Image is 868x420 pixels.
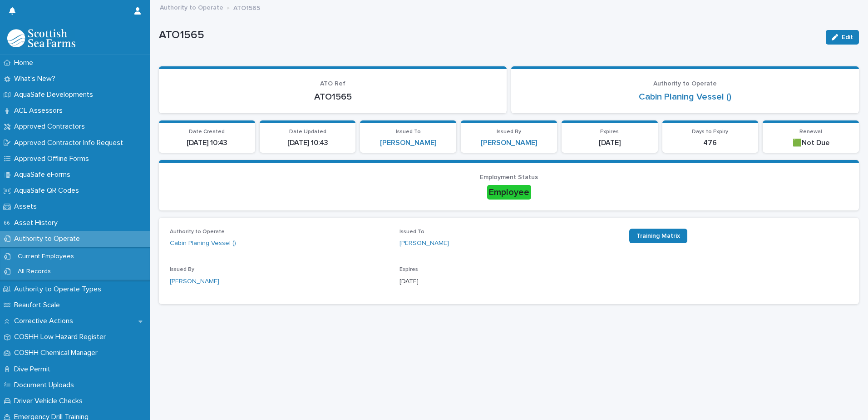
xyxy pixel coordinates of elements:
p: Assets [10,202,44,211]
p: 476 [668,139,753,147]
p: Home [10,59,40,67]
span: Issued To [399,229,424,235]
span: Issued By [170,267,194,272]
a: Training Matrix [629,229,687,243]
p: ATO1565 [159,29,819,42]
span: Expires [399,267,418,272]
p: Approved Offline Forms [10,155,96,163]
a: Cabin Planing Vessel () [639,91,731,102]
p: AquaSafe Developments [10,90,100,99]
p: Asset History [10,219,65,227]
p: ATO1565 [233,2,260,12]
p: COSHH Chemical Manager [10,349,105,357]
span: Authority to Operate [170,229,225,235]
span: Training Matrix [636,233,680,239]
p: 🟩Not Due [768,139,853,147]
p: [DATE] 10:43 [265,139,350,147]
p: ACL Assessors [10,106,70,115]
p: Authority to Operate [10,235,87,243]
p: [DATE] [399,277,618,286]
p: Approved Contractor Info Request [10,139,130,147]
p: Corrective Actions [10,317,80,325]
span: Employment Status [480,174,538,180]
img: bPIBxiqnSb2ggTQWdOVV [7,29,75,47]
span: ATO Ref [320,80,345,87]
p: ATO1565 [170,91,496,102]
span: Days to Expiry [692,129,728,135]
a: Cabin Planing Vessel () [170,239,236,248]
span: Edit [842,34,853,40]
button: Edit [826,30,859,45]
p: AquaSafe QR Codes [10,186,86,195]
p: COSHH Low Hazard Register [10,333,113,341]
p: Approved Contractors [10,122,92,131]
span: Authority to Operate [653,80,717,87]
p: Current Employees [10,253,81,260]
p: Document Uploads [10,381,81,390]
p: [DATE] [567,139,652,147]
span: Issued By [497,129,521,135]
span: Issued To [396,129,421,135]
a: [PERSON_NAME] [399,239,449,248]
span: Date Created [189,129,225,135]
p: Beaufort Scale [10,301,67,310]
p: What's New? [10,75,63,83]
div: Employee [487,185,531,200]
a: [PERSON_NAME] [170,277,219,286]
span: Expires [600,129,619,135]
p: [DATE] 10:43 [164,139,250,147]
p: AquaSafe eForms [10,170,78,179]
a: [PERSON_NAME] [380,139,436,147]
p: Dive Permit [10,365,58,374]
p: All Records [10,268,58,275]
span: Renewal [799,129,822,135]
span: Date Updated [289,129,326,135]
a: Authority to Operate [160,2,223,12]
p: Driver Vehicle Checks [10,397,90,405]
p: Authority to Operate Types [10,285,108,294]
a: [PERSON_NAME] [481,139,537,147]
